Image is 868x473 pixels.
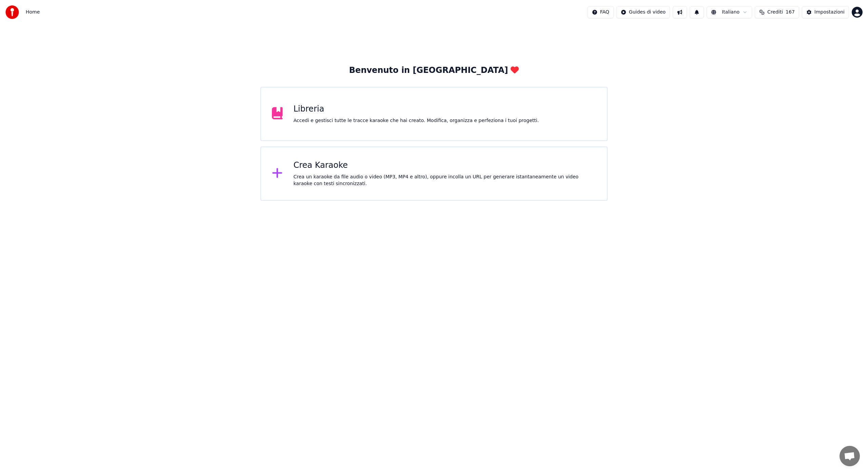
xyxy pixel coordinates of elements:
[814,9,845,16] div: Impostazioni
[294,160,596,171] div: Crea Karaoke
[349,65,519,76] div: Benvenuto in [GEOGRAPHIC_DATA]
[294,104,539,115] div: Libreria
[840,446,860,466] div: Aprire la chat
[5,5,19,19] img: youka
[588,6,614,18] button: FAQ
[294,117,539,124] div: Accedi e gestisci tutte le tracce karaoke che hai creato. Modifica, organizza e perfeziona i tuoi...
[294,174,596,187] div: Crea un karaoke da file audio o video (MP3, MP4 e altro), oppure incolla un URL per generare ista...
[767,9,783,16] span: Crediti
[786,9,795,16] span: 167
[802,6,849,18] button: Impostazioni
[616,6,670,18] button: Guides di video
[755,6,799,18] button: Crediti167
[26,9,40,16] nav: breadcrumb
[26,9,40,16] span: Home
